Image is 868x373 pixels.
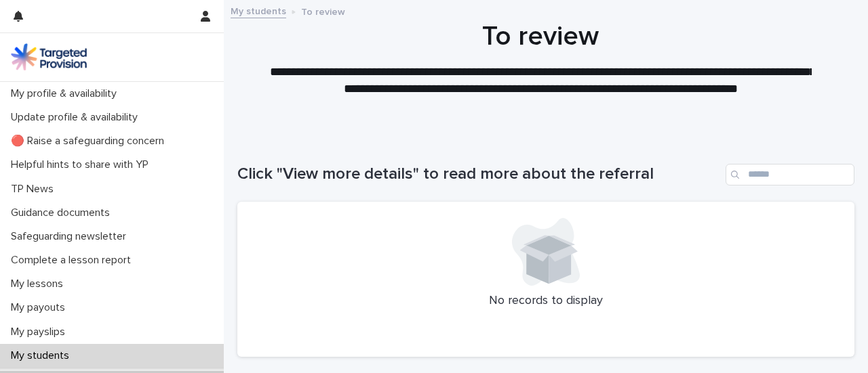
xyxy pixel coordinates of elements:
[254,294,838,309] p: No records to display
[5,230,137,243] p: Safeguarding newsletter
[5,301,76,314] p: My payouts
[5,183,64,196] p: TP News
[237,164,720,184] h1: Click "View more details" to read more about the referral
[301,3,345,18] p: To review
[5,326,76,338] p: My payslips
[237,20,844,53] h1: To review
[5,254,142,267] p: Complete a lesson report
[5,206,121,219] p: Guidance documents
[5,278,74,290] p: My lessons
[5,158,159,171] p: Helpful hints to share with YP
[726,164,854,185] input: Search
[5,87,127,100] p: My profile & availability
[231,3,286,18] a: My students
[5,135,175,148] p: 🔴 Raise a safeguarding concern
[5,349,80,362] p: My students
[5,111,149,124] p: Update profile & availability
[11,43,87,70] img: M5nRWzHhSzIhMunXDL62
